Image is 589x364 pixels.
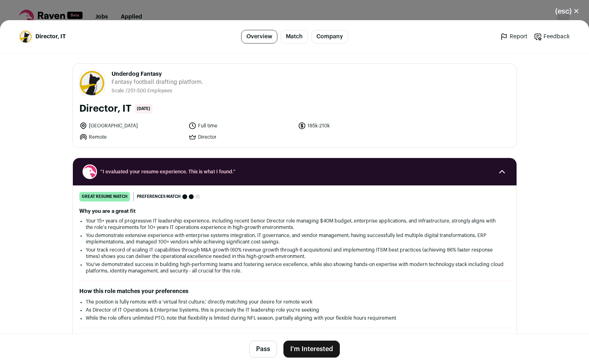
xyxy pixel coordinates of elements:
a: Report [500,33,527,41]
li: Your 15+ years of progressive IT leadership experience, including recent Senior Director role man... [86,218,504,231]
span: Director, IT [35,33,66,41]
li: Full time [188,122,293,130]
button: I'm Interested [283,341,340,358]
li: 185k-210k [298,122,403,130]
button: Close modal [546,2,589,20]
li: Your track record of scaling IT capabilities through M&A growth (60% revenue growth through 6 acq... [86,247,504,260]
h2: How this role matches your preferences [79,287,510,295]
a: Company [311,30,348,44]
li: You've demonstrated success in building high-performing teams and fostering service excellence, w... [86,261,504,274]
a: Overview [241,30,277,44]
div: great resume match [79,192,130,202]
li: As Director of IT Operations & Enterprise Systems, this is precisely the IT leadership role you'r... [86,307,504,313]
li: Remote [79,133,184,141]
li: While the role offers unlimited PTO, note that flexibility is limited during NFL season, partiall... [86,315,504,321]
li: / [126,88,172,94]
h1: Director, IT [79,102,131,115]
span: Fantasy football drafting platform. [112,78,203,86]
span: Underdog Fantasy [112,70,203,78]
img: 698c9485daab3bb1a96f9172790683296c43c24a9953374b9c16f696bb567846.png [80,71,105,96]
span: [DATE] [134,104,153,114]
li: You demonstrate extensive experience with enterprise systems integration, IT governance, and vend... [86,232,504,245]
h2: Why you are a great fit [79,208,510,214]
span: Preferences match [137,193,181,201]
span: 251-500 Employees [128,88,172,93]
a: Feedback [534,33,570,41]
img: 698c9485daab3bb1a96f9172790683296c43c24a9953374b9c16f696bb567846.png [20,31,32,43]
li: [GEOGRAPHIC_DATA] [79,122,184,130]
li: The position is fully remote with a 'virtual first culture,' directly matching your desire for re... [86,299,504,305]
a: Match [281,30,308,44]
span: “I evaluated your resume experience. This is what I found.” [100,168,489,175]
li: Scale [112,88,126,94]
li: Director [188,133,293,141]
button: Pass [249,341,277,358]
